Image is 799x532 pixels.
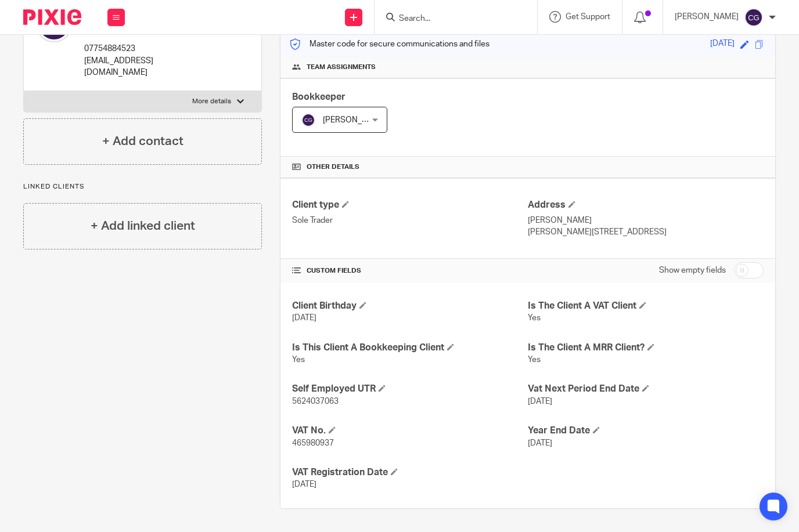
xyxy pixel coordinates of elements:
span: Get Support [566,13,610,21]
input: Search [398,14,502,24]
p: 07754884523 [84,43,215,55]
h4: Client type [292,199,528,211]
span: Team assignments [307,63,376,72]
span: [PERSON_NAME] [323,116,387,124]
h4: Vat Next Period End Date [528,383,764,395]
h4: Is This Client A Bookkeeping Client [292,342,528,354]
h4: + Add linked client [91,217,195,235]
p: [PERSON_NAME] [675,11,739,23]
p: [PERSON_NAME][STREET_ADDRESS] [528,226,764,238]
h4: CUSTOM FIELDS [292,266,528,276]
p: More details [192,97,231,106]
img: svg%3E [301,113,315,127]
h4: Year End Date [528,425,764,437]
span: 5624037063 [292,397,339,406]
span: [DATE] [292,314,316,322]
h4: Is The Client A VAT Client [528,300,764,312]
p: [EMAIL_ADDRESS][DOMAIN_NAME] [84,55,215,79]
span: 465980937 [292,439,334,447]
h4: Is The Client A MRR Client? [528,342,764,354]
h4: VAT Registration Date [292,466,528,479]
span: [DATE] [528,439,552,447]
h4: + Add contact [102,132,183,150]
span: Yes [292,356,305,364]
span: Yes [528,356,541,364]
p: Linked clients [23,182,262,191]
p: Sole Trader [292,215,528,226]
h4: Address [528,199,764,211]
p: [PERSON_NAME] [528,215,764,226]
h4: VAT No. [292,425,528,437]
label: Show empty fields [659,265,726,276]
span: [DATE] [528,397,552,406]
h4: Client Birthday [292,300,528,312]
span: [DATE] [292,480,316,488]
h4: Self Employed UTR [292,383,528,395]
div: [DATE] [710,38,735,51]
span: Bookkeeper [292,92,345,102]
span: Other details [307,162,359,172]
img: Pixie [23,9,81,25]
span: Yes [528,314,541,322]
img: svg%3E [744,8,763,27]
p: Master code for secure communications and files [289,38,490,50]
